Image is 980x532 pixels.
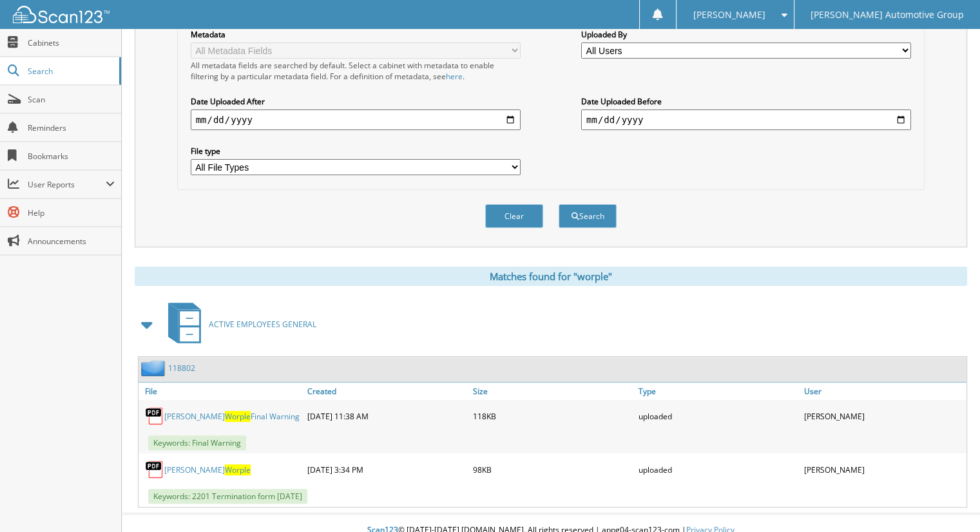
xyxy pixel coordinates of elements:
[801,383,966,400] a: User
[160,299,316,350] a: ACTIVE EMPLOYEES GENERAL
[145,460,164,479] img: PDF.png
[164,464,251,475] a: [PERSON_NAME]Worple
[191,146,521,157] label: File type
[559,204,617,228] button: Search
[28,207,115,218] span: Help
[191,96,521,107] label: Date Uploaded After
[135,267,967,286] div: Matches found for "worple"
[28,37,115,48] span: Cabinets
[141,360,168,376] img: folder2.png
[191,60,521,82] div: All metadata fields are searched by default. Select a cabinet with metadata to enable filtering b...
[28,236,115,247] span: Announcements
[635,403,801,429] div: uploaded
[168,363,195,374] a: 118802
[304,457,470,482] div: [DATE] 3:34 PM
[225,411,251,422] span: Worple
[28,151,115,162] span: Bookmarks
[28,122,115,133] span: Reminders
[916,470,980,532] iframe: Chat Widget
[304,383,470,400] a: Created
[148,435,246,450] span: Keywords: Final Warning
[635,457,801,482] div: uploaded
[28,179,106,190] span: User Reports
[470,383,635,400] a: Size
[209,319,316,330] span: ACTIVE EMPLOYEES GENERAL
[581,96,911,107] label: Date Uploaded Before
[470,457,635,482] div: 98KB
[164,411,300,422] a: [PERSON_NAME]WorpleFinal Warning
[225,464,251,475] span: Worple
[28,94,115,105] span: Scan
[304,403,470,429] div: [DATE] 11:38 AM
[811,11,964,19] span: [PERSON_NAME] Automotive Group
[148,489,307,504] span: Keywords: 2201 Termination form [DATE]
[693,11,765,19] span: [PERSON_NAME]
[139,383,304,400] a: File
[28,66,113,77] span: Search
[581,109,911,130] input: end
[191,29,521,40] label: Metadata
[801,457,966,482] div: [PERSON_NAME]
[446,71,463,82] a: here
[470,403,635,429] div: 118KB
[13,6,110,23] img: scan123-logo-white.svg
[485,204,543,228] button: Clear
[581,29,911,40] label: Uploaded By
[635,383,801,400] a: Type
[191,109,521,130] input: start
[801,403,966,429] div: [PERSON_NAME]
[145,406,164,426] img: PDF.png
